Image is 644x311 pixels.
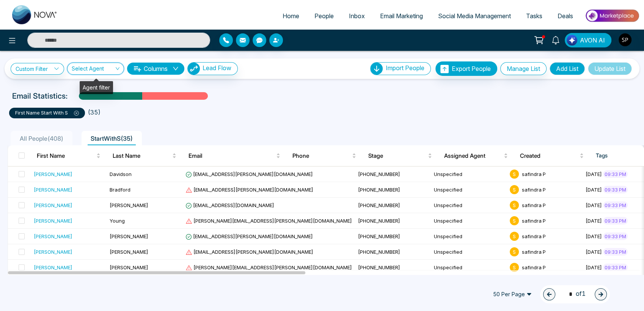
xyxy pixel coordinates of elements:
span: safindra P [522,171,546,177]
span: [PHONE_NUMBER] [358,202,400,208]
span: s [510,216,519,225]
span: [EMAIL_ADDRESS][PERSON_NAME][DOMAIN_NAME] [185,233,313,239]
span: s [510,232,519,241]
span: [EMAIL_ADDRESS][PERSON_NAME][DOMAIN_NAME] [185,249,313,255]
span: [EMAIL_ADDRESS][DOMAIN_NAME] [185,202,274,208]
img: Lead Flow [567,35,577,46]
a: Home [275,9,307,23]
span: Deals [558,12,573,20]
span: s [510,185,519,194]
span: s [510,247,519,256]
button: AVON AI [565,33,611,47]
td: Unspecified [431,260,507,275]
div: Agent filter [80,81,113,94]
td: Unspecified [431,166,507,182]
span: [DATE] [586,233,602,239]
span: Phone [292,151,350,160]
span: Email Marketing [380,12,423,20]
span: [PHONE_NUMBER] [358,187,400,193]
span: Social Media Management [438,12,511,20]
th: Last Name [107,145,182,166]
th: First Name [31,145,107,166]
a: People [307,9,341,23]
p: first name start with S [15,109,79,117]
span: Created [520,151,578,160]
span: All People ( 408 ) [17,135,66,142]
div: [PERSON_NAME] [34,232,72,240]
span: Lead Flow [203,64,231,72]
span: Last Name [113,151,171,160]
button: Add List [550,62,585,75]
span: 09:33 PM [603,186,628,193]
span: Tasks [526,12,542,20]
span: [PHONE_NUMBER] [358,264,400,270]
div: [PERSON_NAME] [34,170,72,178]
span: [PHONE_NUMBER] [358,233,400,239]
span: [PERSON_NAME] [110,233,148,239]
span: Inbox [349,12,365,20]
button: Update List [588,62,632,75]
span: of 1 [564,289,586,299]
img: Market-place.gif [584,7,639,24]
span: [PERSON_NAME] [110,264,148,270]
span: StartWithS ( 35 ) [88,135,136,142]
span: 09:33 PM [603,248,628,256]
a: Inbox [341,9,372,23]
span: safindra P [522,233,546,239]
span: 09:33 PM [603,264,628,271]
span: [PHONE_NUMBER] [358,218,400,224]
th: Assigned Agent [438,145,514,166]
span: [PERSON_NAME][EMAIL_ADDRESS][PERSON_NAME][DOMAIN_NAME] [185,218,352,224]
span: 50 Per Page [488,288,537,300]
span: [PERSON_NAME] [110,202,148,208]
a: Email Marketing [372,9,430,23]
button: Export People [435,61,497,76]
a: Tasks [518,9,550,23]
span: [PERSON_NAME][EMAIL_ADDRESS][PERSON_NAME][DOMAIN_NAME] [185,264,352,270]
span: [PERSON_NAME] [110,249,148,255]
span: Stage [368,151,426,160]
img: Lead Flow [188,63,200,75]
span: First Name [37,151,95,160]
td: Unspecified [431,198,507,213]
td: Unspecified [431,182,507,198]
div: [PERSON_NAME] [34,248,72,256]
span: [EMAIL_ADDRESS][PERSON_NAME][DOMAIN_NAME] [185,171,313,177]
span: [DATE] [586,249,602,255]
span: safindra P [522,202,546,208]
span: 09:33 PM [603,232,628,240]
span: 09:33 PM [603,201,628,209]
span: Assigned Agent [444,151,502,160]
span: Young [110,218,125,224]
span: [DATE] [586,264,602,270]
span: Export People [452,65,491,72]
span: [EMAIL_ADDRESS][PERSON_NAME][DOMAIN_NAME] [185,187,313,193]
p: Email Statistics: [12,90,68,102]
span: 09:33 PM [603,217,628,225]
a: Lead FlowLead Flow [184,62,238,75]
span: [PHONE_NUMBER] [358,171,400,177]
span: safindra P [522,187,546,193]
iframe: Intercom live chat [618,285,636,303]
button: Lead Flow [187,62,238,75]
td: Unspecified [431,213,507,229]
span: s [510,263,519,272]
img: User Avatar [619,33,631,46]
span: Import People [386,64,424,72]
span: AVON AI [580,36,605,45]
span: 09:33 PM [603,170,628,178]
span: s [510,201,519,210]
th: Email [182,145,286,166]
img: Nova CRM Logo [12,5,58,24]
th: Phone [286,145,362,166]
button: Columnsdown [127,63,184,75]
span: [DATE] [586,187,602,193]
span: [DATE] [586,202,602,208]
th: Created [514,145,590,166]
span: [DATE] [586,218,602,224]
span: Email [188,151,275,160]
a: Social Media Management [430,9,518,23]
button: Manage List [500,62,547,75]
span: Home [283,12,299,20]
span: People [314,12,334,20]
